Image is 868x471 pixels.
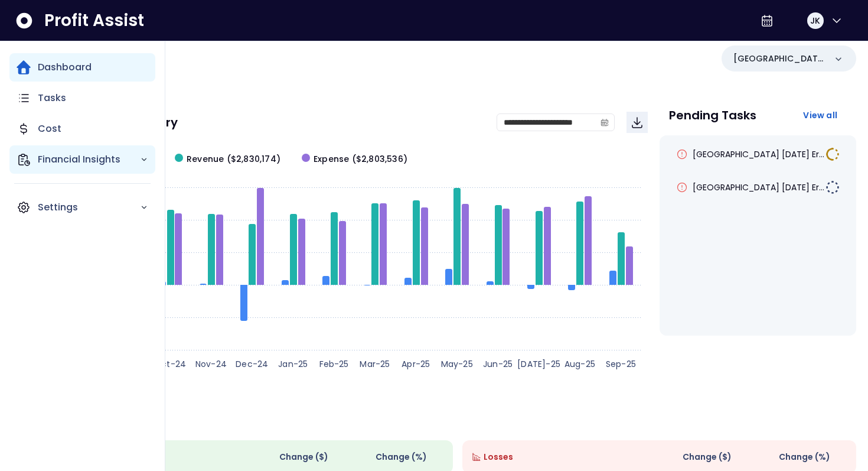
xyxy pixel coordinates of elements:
[38,200,140,215] p: Settings
[38,152,140,167] p: Financial Insights
[669,109,756,121] p: Pending Tasks
[44,10,144,31] span: Profit Assist
[319,358,349,370] text: Feb-25
[779,451,830,463] span: Change (%)
[402,358,430,370] text: Apr-25
[803,109,837,121] span: View all
[794,105,847,126] button: View all
[360,358,390,370] text: Mar-25
[483,358,513,370] text: Jun-25
[38,91,66,105] p: Tasks
[38,60,92,74] p: Dashboard
[825,147,840,161] img: In Progress
[810,15,820,27] span: JK
[693,148,824,160] span: [GEOGRAPHIC_DATA] [DATE] Er...
[601,118,609,126] svg: calendar
[279,451,328,463] span: Change ( $ )
[825,180,840,194] img: Not yet Started
[38,122,61,136] p: Cost
[314,153,407,165] span: Expense ($2,803,536)
[517,358,560,370] text: [DATE]-25
[278,358,308,370] text: Jan-25
[236,358,268,370] text: Dec-24
[195,358,227,370] text: Nov-24
[626,112,648,133] button: Download
[606,358,636,370] text: Sep-25
[154,358,186,370] text: Oct-24
[733,53,825,65] p: [GEOGRAPHIC_DATA]
[441,358,473,370] text: May-25
[693,181,824,193] span: [GEOGRAPHIC_DATA] [DATE] Er...
[564,358,595,370] text: Aug-25
[376,451,427,463] span: Change (%)
[59,414,856,426] p: Wins & Losses
[683,451,732,463] span: Change ( $ )
[484,451,513,463] span: Losses
[187,153,280,165] span: Revenue ($2,830,174)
